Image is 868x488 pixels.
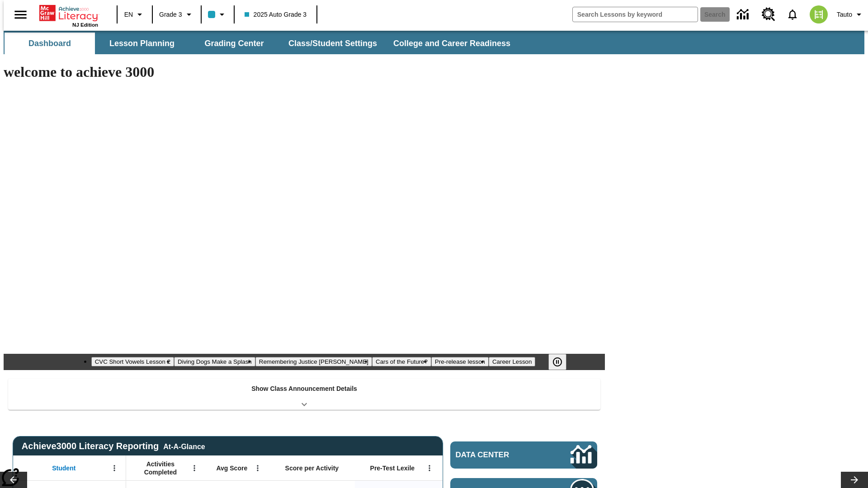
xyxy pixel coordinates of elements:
[91,357,174,366] button: Slide 1 CVC Short Vowels Lesson 2
[22,441,205,451] span: Achieve3000 Literacy Reporting
[548,354,566,370] button: Pause
[159,10,182,19] span: Grade 3
[281,33,384,54] button: Class/Student Settings
[204,6,231,23] button: Class color is light blue. Change class color
[7,1,34,28] button: Open side menu
[431,357,489,366] button: Slide 5 Pre-release lesson
[52,464,75,472] span: Student
[731,2,756,27] a: Data Center
[285,464,339,472] span: Score per Activity
[756,2,781,27] a: Resource Center, Will open in new tab
[450,441,597,469] a: Data Center
[124,10,133,19] span: EN
[189,33,279,54] button: Grading Center
[188,461,201,475] button: Open Menu
[39,3,98,28] div: Home
[4,64,605,80] h1: welcome to achieve 3000
[245,10,307,19] span: 2025 Auto Grade 3
[804,3,833,26] button: Select a new avatar
[5,33,95,54] button: Dashboard
[163,441,205,451] div: At-A-Glance
[837,10,852,19] span: Tauto
[120,6,149,23] button: Language: EN, Select a language
[810,5,828,23] img: avatar image
[174,357,255,366] button: Slide 2 Diving Dogs Make a Splash
[97,33,187,54] button: Lesson Planning
[4,33,519,54] div: SubNavbar
[251,461,264,475] button: Open Menu
[386,33,518,54] button: College and Career Readiness
[255,357,372,366] button: Slide 3 Remembering Justice O'Connor
[781,3,804,26] a: Notifications
[423,461,436,475] button: Open Menu
[251,384,357,394] p: Show Class Announcement Details
[108,461,121,475] button: Open Menu
[72,22,98,28] span: NJ Edition
[8,379,600,410] div: Show Class Announcement Details
[548,354,576,370] div: Pause
[4,31,864,54] div: SubNavbar
[456,450,540,460] span: Data Center
[39,4,98,22] a: Home
[573,7,698,22] input: search field
[216,464,247,472] span: Avg Score
[489,357,535,366] button: Slide 6 Career Lesson
[833,6,868,23] button: Profile/Settings
[156,6,198,23] button: Grade: Grade 3, Select a grade
[372,357,431,366] button: Slide 4 Cars of the Future?
[131,460,190,476] span: Activities Completed
[841,472,868,488] button: Lesson carousel, Next
[370,464,415,472] span: Pre-Test Lexile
